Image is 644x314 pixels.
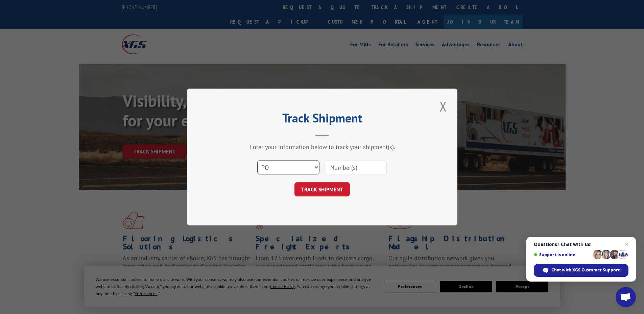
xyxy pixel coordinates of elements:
[437,97,449,116] button: Close modal
[616,287,636,307] a: Open chat
[294,182,350,196] button: TRACK SHIPMENT
[551,267,620,273] span: Chat with XGS Customer Support
[534,252,591,257] span: Support is online
[325,160,387,174] input: Number(s)
[534,242,628,247] span: Questions? Chat with us!
[221,113,424,126] h2: Track Shipment
[534,264,628,277] span: Chat with XGS Customer Support
[221,143,424,151] div: Enter your information below to track your shipment(s).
